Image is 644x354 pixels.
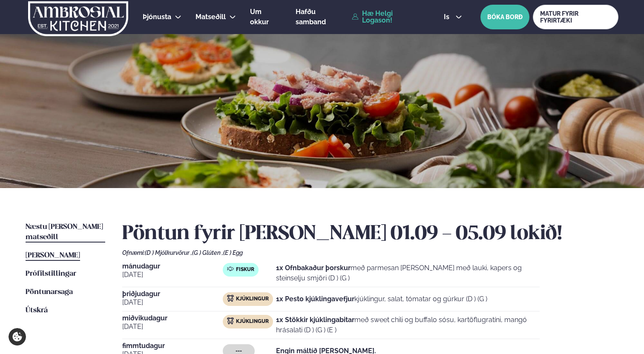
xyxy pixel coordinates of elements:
span: Fiskur [236,266,254,273]
img: chicken.svg [227,317,234,324]
span: Um okkur [250,8,269,26]
span: (E ) Egg [223,249,243,256]
span: [DATE] [122,297,223,308]
a: [PERSON_NAME] [26,251,80,261]
img: logo [27,1,129,36]
button: BÓKA BORÐ [480,5,529,29]
button: is [437,14,469,20]
a: Þjónusta [143,12,171,22]
a: Hafðu samband [296,7,347,27]
a: Matseðill [195,12,226,22]
img: fish.svg [227,265,234,272]
span: (D ) Mjólkurvörur , [145,249,192,256]
div: Ofnæmi: [122,249,618,256]
span: [PERSON_NAME] [26,252,80,259]
a: Um okkur [250,7,282,27]
span: is [444,14,452,20]
a: MATUR FYRIR FYRIRTÆKI [533,5,618,29]
p: með sweet chili og buffalo sósu, kartöflugratíni, mangó hrásalati (D ) (G ) (E ) [276,315,540,335]
span: Kjúklingur [236,296,269,303]
a: Næstu [PERSON_NAME] matseðill [26,222,105,243]
span: [DATE] [122,322,223,332]
span: miðvikudagur [122,315,223,322]
span: Útskrá [26,307,48,314]
span: mánudagur [122,263,223,270]
a: Prófílstillingar [26,269,76,279]
h2: Pöntun fyrir [PERSON_NAME] 01.09 - 05.09 lokið! [122,222,618,246]
span: Næstu [PERSON_NAME] matseðill [26,223,103,241]
strong: 1x Pesto kjúklingavefjur [276,295,354,303]
span: Hafðu samband [296,8,326,26]
a: Cookie settings [9,328,26,345]
span: Kjúklingur [236,318,269,325]
span: [DATE] [122,270,223,280]
span: Matseðill [195,13,226,21]
span: Prófílstillingar [26,270,76,277]
p: kjúklingur, salat, tómatar og gúrkur (D ) (G ) [276,294,487,304]
span: fimmtudagur [122,343,223,349]
img: chicken.svg [227,295,234,302]
p: með parmesan [PERSON_NAME] með lauki, kapers og steinselju smjöri (D ) (G ) [276,263,540,283]
a: Hæ Helgi Logason! [352,10,424,24]
strong: 1x Stökkir kjúklingabitar [276,316,354,324]
strong: 1x Ofnbakaður þorskur [276,264,351,272]
span: Pöntunarsaga [26,288,73,296]
span: þriðjudagur [122,291,223,297]
span: Þjónusta [143,13,171,21]
a: Pöntunarsaga [26,287,73,297]
a: Útskrá [26,305,48,316]
span: (G ) Glúten , [192,249,223,256]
